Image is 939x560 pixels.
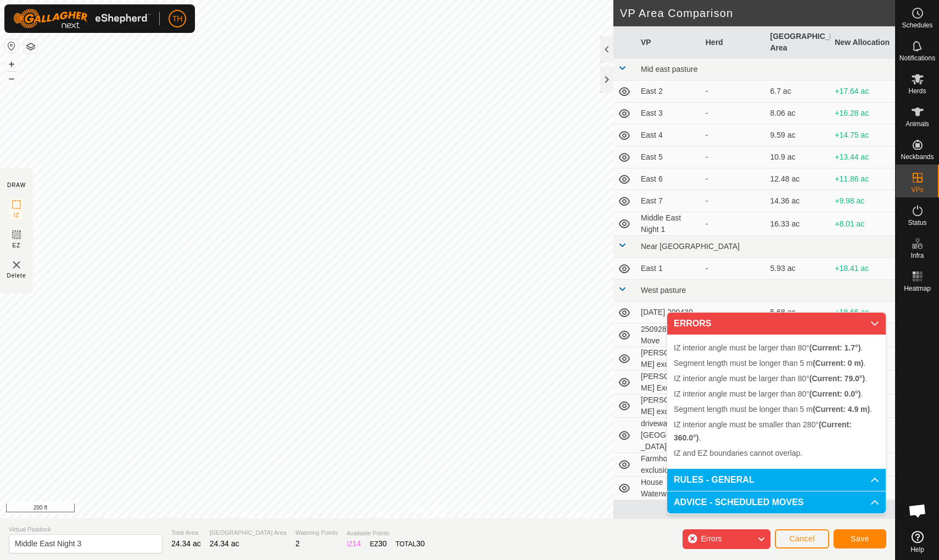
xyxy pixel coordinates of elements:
span: VPs [911,186,923,193]
td: +17.64 ac [830,81,895,103]
td: East 3 [636,103,701,125]
img: Gallagher Logo [13,9,150,29]
td: +18.41 ac [830,258,895,280]
td: East 4 [636,125,701,146]
span: Infra [910,252,924,259]
div: - [706,108,762,119]
td: East 6 [636,168,701,190]
td: [DATE] 200430 [636,302,701,324]
p-accordion-content: ERRORS [667,335,886,468]
td: East 1 [636,258,701,280]
span: Status [908,219,926,226]
div: - [706,218,762,230]
span: Near [GEOGRAPHIC_DATA] [641,242,740,251]
th: [GEOGRAPHIC_DATA] Area [766,26,831,59]
td: [PERSON_NAME] exclusion [636,347,701,371]
span: ERRORS [674,319,711,328]
td: 10.9 ac [766,146,831,168]
div: - [706,307,762,318]
img: VP [10,258,23,271]
span: Cancel [789,534,815,543]
span: Available Points [346,529,424,538]
span: IZ [14,211,20,219]
button: + [5,58,18,71]
b: (Current: 1.7°) [809,343,861,352]
button: Map Layers [24,40,37,53]
span: Errors [701,534,722,543]
span: Total Area [171,528,201,538]
td: +8.01 ac [830,212,895,236]
span: 24.34 ac [171,539,201,548]
td: 8.06 ac [766,103,831,125]
td: 16.33 ac [766,212,831,236]
span: West pasture [641,286,686,295]
button: Save [834,529,886,548]
span: Heatmap [904,285,931,292]
b: (Current: 0 m) [813,359,864,367]
span: IZ interior angle must be larger than 80° . [674,343,863,352]
span: Save [851,534,869,543]
span: 14 [353,539,361,548]
span: Help [910,546,924,553]
p-accordion-header: ERRORS [667,313,886,335]
td: +13.44 ac [830,146,895,168]
div: EZ [370,538,387,550]
td: Middle East Night 1 [636,212,701,236]
div: - [706,195,762,207]
span: Neckbands [901,154,934,160]
th: New Allocation [830,26,895,59]
span: Herds [908,88,926,94]
td: 12.48 ac [766,168,831,190]
a: Privacy Policy [404,504,445,514]
span: 2 [295,539,300,548]
b: (Current: 79.0°) [809,374,865,383]
td: 5.68 ac [766,302,831,324]
span: [GEOGRAPHIC_DATA] Area [210,528,287,538]
td: +14.75 ac [830,125,895,146]
span: Delete [7,271,26,280]
td: East 5 [636,146,701,168]
td: [PERSON_NAME] exclusion 3 [636,394,701,418]
span: Watering Points [295,528,338,538]
span: IZ interior angle must be larger than 80° . [674,374,867,383]
span: 30 [378,539,387,548]
span: IZ and EZ boundaries cannot overlap. [674,449,802,457]
th: VP [636,26,701,59]
span: RULES - GENERAL [674,476,754,484]
h2: VP Area Comparison [620,7,895,20]
span: Mid east pasture [641,65,698,73]
td: 6.7 ac [766,81,831,103]
td: +18.66 ac [830,302,895,324]
span: IZ interior angle must be smaller than 280° . [674,420,852,442]
td: Farmhouse exclusion [636,453,701,477]
button: Cancel [775,529,829,548]
td: 5.93 ac [766,258,831,280]
span: Segment length must be longer than 5 m . [674,359,865,367]
div: TOTAL [395,538,424,550]
td: East 7 [636,190,701,212]
th: Herd [701,26,766,59]
div: - [706,151,762,163]
td: 14.36 ac [766,190,831,212]
span: 24.34 ac [210,539,239,548]
span: Segment length must be longer than 5 m . [674,405,872,414]
div: Open chat [901,494,934,527]
a: Help [896,527,939,557]
div: - [706,173,762,185]
button: Reset Map [5,39,18,53]
td: +11.86 ac [830,168,895,190]
div: - [706,129,762,141]
div: IZ [346,538,361,550]
p-accordion-header: RULES - GENERAL [667,469,886,491]
span: IZ interior angle must be larger than 80° . [674,389,863,398]
b: (Current: 0.0°) [809,389,861,398]
button: – [5,72,18,85]
span: EZ [13,241,21,250]
span: Animals [906,121,929,127]
div: - [706,263,762,274]
a: Contact Us [459,504,491,514]
span: Notifications [899,55,935,61]
div: - [706,86,762,97]
span: Virtual Paddock [9,525,163,534]
b: (Current: 4.9 m) [813,405,870,414]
